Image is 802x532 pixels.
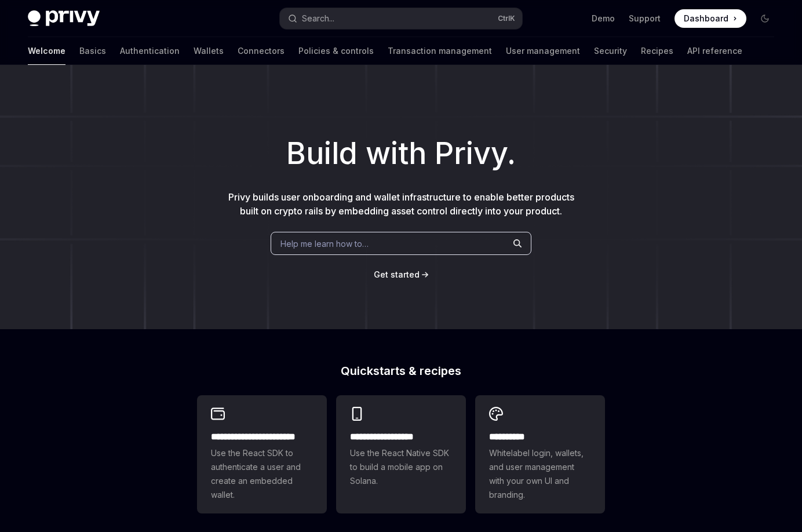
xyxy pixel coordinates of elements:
a: Authentication [120,37,180,65]
a: **** **** **** ***Use the React Native SDK to build a mobile app on Solana. [336,395,466,513]
span: Use the React SDK to authenticate a user and create an embedded wallet. [211,446,313,502]
a: Welcome [28,37,65,65]
div: Search... [302,12,334,25]
a: Wallets [194,37,224,65]
img: dark logo [28,10,100,27]
h2: Quickstarts & recipes [197,365,605,377]
h1: Build with Privy. [19,131,783,176]
button: Search...CtrlK [280,8,523,29]
a: Policies & controls [298,37,374,65]
a: Demo [592,13,615,24]
a: API reference [687,37,742,65]
a: Security [594,37,627,65]
span: Whitelabel login, wallets, and user management with your own UI and branding. [489,446,591,502]
a: Connectors [238,37,285,65]
span: Get started [374,269,420,279]
a: Basics [79,37,106,65]
a: Transaction management [388,37,492,65]
a: Support [629,13,661,24]
a: User management [506,37,580,65]
span: Ctrl K [498,14,515,23]
a: Dashboard [675,9,746,28]
button: Toggle dark mode [756,9,774,28]
a: **** *****Whitelabel login, wallets, and user management with your own UI and branding. [475,395,605,513]
span: Dashboard [684,13,728,24]
a: Get started [374,269,420,280]
span: Use the React Native SDK to build a mobile app on Solana. [350,446,452,488]
span: Help me learn how to… [280,238,369,250]
span: Privy builds user onboarding and wallet infrastructure to enable better products built on crypto ... [228,191,574,217]
a: Recipes [641,37,673,65]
